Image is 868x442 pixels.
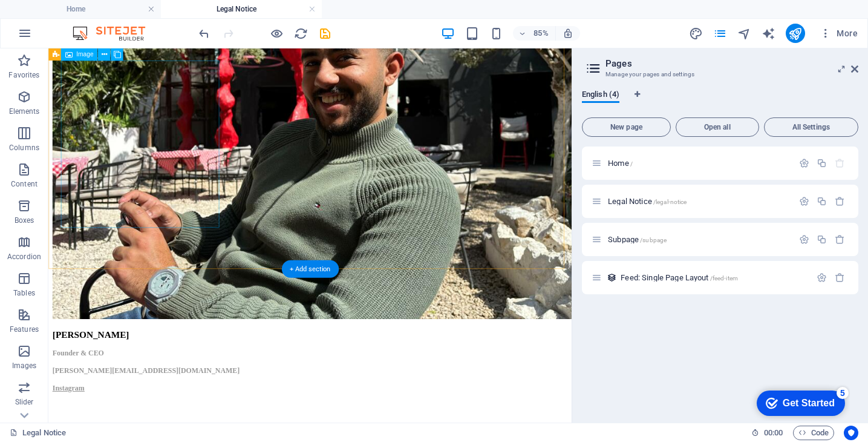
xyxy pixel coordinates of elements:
i: Publish [788,27,802,41]
p: Elements [9,107,40,116]
div: + Add section [281,260,338,278]
span: All Settings [769,124,853,131]
p: Favorites [8,70,39,80]
button: save [318,26,332,41]
p: Accordion [7,252,41,262]
i: Save (Ctrl+S) [318,27,332,41]
span: Click to open page [621,273,738,282]
a: Click to cancel selection. Double-click to open Pages [10,426,66,440]
i: Design (Ctrl+Alt+Y) [689,27,703,41]
div: Feed: Single Page Layout/feed-item [617,274,811,282]
div: Settings [817,272,827,283]
button: More [815,24,863,43]
button: undo [197,26,211,41]
i: Reload page [294,27,308,41]
p: Features [10,325,39,334]
i: AI Writer [762,27,775,41]
p: Images [12,361,37,371]
h2: Pages [605,58,858,69]
button: All Settings [764,117,858,137]
div: 5 [90,2,102,15]
span: Open all [681,124,754,131]
div: Duplicate [817,196,827,206]
span: Code [798,426,829,440]
div: Get Started 5 items remaining, 0% complete [10,6,98,31]
button: 85% [513,26,556,41]
h6: Session time [751,426,783,440]
span: Click to open page [608,235,667,244]
div: Get Started [36,13,88,24]
button: New page [582,117,671,137]
span: 00 00 [764,426,783,440]
span: New page [587,124,665,131]
div: This layout is used as a template for all items (e.g. a blog post) of this collection. The conten... [607,272,617,283]
div: Legal Notice/legal-notice [604,197,793,205]
i: Pages (Ctrl+Alt+S) [713,27,727,41]
p: Columns [9,143,39,153]
button: pages [713,26,728,41]
div: Settings [799,196,809,206]
div: Duplicate [817,234,827,245]
img: Editor Logo [70,26,160,41]
h6: 85% [531,26,550,41]
button: publish [786,24,805,43]
div: The startpage cannot be deleted [835,158,845,168]
p: Boxes [15,216,34,225]
div: Language Tabs [582,90,858,113]
button: reload [293,26,308,41]
span: /legal-notice [653,199,687,205]
span: Click to open page [608,159,633,168]
div: Remove [835,196,845,206]
span: /feed-item [710,275,738,282]
button: navigator [737,26,752,41]
p: Slider [15,397,34,407]
span: Image [76,51,93,58]
h3: Manage your pages and settings [605,69,834,80]
span: English (4) [582,87,619,104]
button: text_generator [762,26,776,41]
div: Remove [835,272,845,283]
span: / [630,160,633,167]
div: Duplicate [817,158,827,168]
div: Subpage/subpage [604,236,793,243]
button: Usercentrics [844,426,858,440]
div: Home/ [604,159,793,167]
i: Navigator [737,27,751,41]
div: Settings [799,234,809,245]
span: More [820,27,858,39]
button: Click here to leave preview mode and continue editing [269,26,284,41]
i: On resize automatically adjust zoom level to fit chosen device. [563,28,573,39]
p: Content [11,179,38,189]
button: Code [793,426,834,440]
span: Click to open page [608,197,687,206]
p: Tables [13,288,35,298]
div: Remove [835,234,845,245]
button: design [689,26,703,41]
h4: Legal Notice [161,2,322,16]
div: Settings [799,158,809,168]
button: Open all [676,117,759,137]
span: : [772,428,774,437]
i: Undo: Change text (Ctrl+Z) [197,27,211,41]
span: /subpage [640,237,667,243]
